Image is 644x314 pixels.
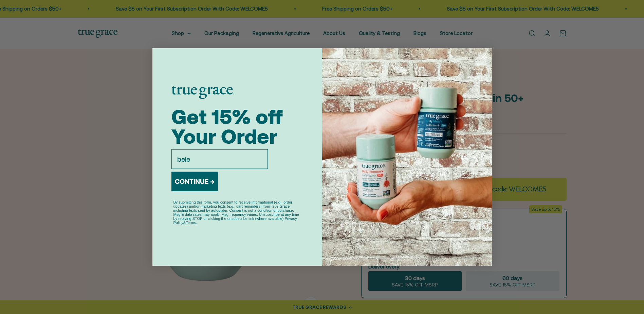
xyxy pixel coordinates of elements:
button: CONTINUE → [171,172,218,191]
img: logo placeholder [171,86,234,99]
img: ea6db371-f0a2-4b66-b0cf-f62b63694141.jpeg [322,48,492,266]
span: Get 15% off Your Order [171,105,283,148]
p: By submitting this form, you consent to receive informational (e.g., order updates) and/or market... [173,200,301,225]
a: Privacy Policy [173,216,297,225]
a: Terms [186,221,196,225]
button: Close dialog [477,51,489,63]
input: EMAIL [171,149,268,169]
